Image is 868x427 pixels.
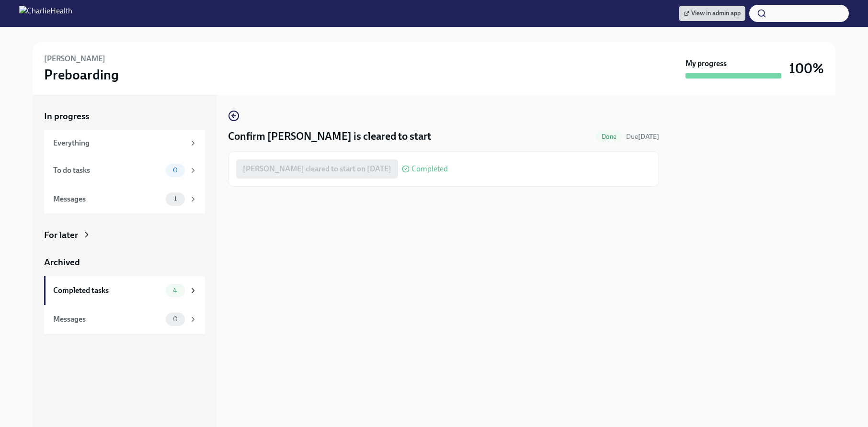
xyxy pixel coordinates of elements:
[44,229,205,241] a: For later
[685,58,727,69] strong: My progress
[789,60,824,77] h3: 100%
[44,156,205,185] a: To do tasks0
[44,256,205,269] a: Archived
[44,54,105,64] h6: [PERSON_NAME]
[44,110,205,123] a: In progress
[44,130,205,156] a: Everything
[53,194,162,204] div: Messages
[44,276,205,305] a: Completed tasks4
[168,195,183,202] span: 1
[44,229,78,241] div: For later
[19,6,72,21] img: CharlieHealth
[53,314,162,325] div: Messages
[167,167,183,174] span: 0
[679,6,745,21] a: View in admin app
[44,305,205,334] a: Messages0
[228,129,431,144] h4: Confirm [PERSON_NAME] is cleared to start
[44,185,205,213] a: Messages1
[684,9,741,18] span: View in admin app
[596,133,622,140] span: Done
[44,66,119,83] h3: Preboarding
[53,285,162,296] div: Completed tasks
[167,315,183,323] span: 0
[53,165,162,176] div: To do tasks
[626,132,659,141] span: August 27th, 2025 09:00
[411,165,448,173] span: Completed
[53,138,185,148] div: Everything
[167,287,183,294] span: 4
[626,133,659,141] span: Due
[638,133,659,141] strong: [DATE]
